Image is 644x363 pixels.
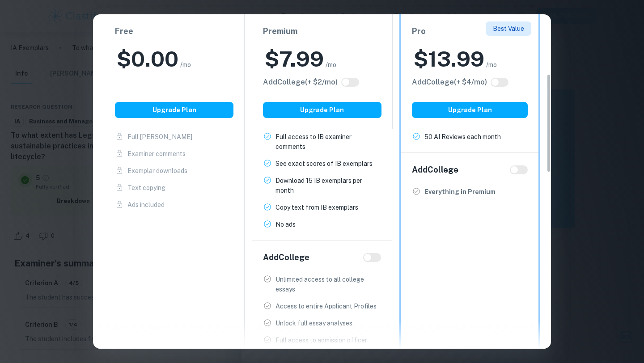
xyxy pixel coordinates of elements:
p: Unlock full essay analyses [275,318,352,328]
p: Full access to IB examiner comments [275,132,381,152]
button: Upgrade Plan [263,102,381,118]
p: See exact scores of IB exemplars [275,159,373,169]
p: Exemplar downloads [127,166,187,176]
h6: Add College [412,164,458,176]
p: Copy text from IB exemplars [275,203,358,212]
h2: $ 0.00 [117,45,178,73]
p: Best Value [493,24,524,34]
button: Upgrade Plan [412,102,528,118]
p: Access to entire Applicant Profiles [275,301,377,311]
span: /mo [326,60,336,70]
p: Ads included [127,200,165,210]
h6: Free [115,25,233,38]
span: /mo [180,60,191,70]
button: Upgrade Plan [115,102,233,118]
h6: Click to see all the additional College features. [412,77,487,88]
p: Text copying [127,183,165,193]
h6: Click to see all the additional College features. [263,77,338,88]
h6: Add College [263,251,309,264]
h2: $ 7.99 [265,45,324,73]
p: Everything in Premium [424,187,496,197]
span: /mo [486,60,497,70]
p: Unlimited access to all college essays [275,274,381,294]
h6: Premium [263,25,381,38]
h6: Pro [412,25,528,38]
p: Full [PERSON_NAME] [127,132,192,142]
p: Examiner comments [127,149,186,159]
p: No ads [275,219,296,229]
p: 50 AI Reviews each month [424,132,501,142]
h2: $ 13.99 [414,45,484,73]
p: Download 15 IB exemplars per month [275,176,381,195]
